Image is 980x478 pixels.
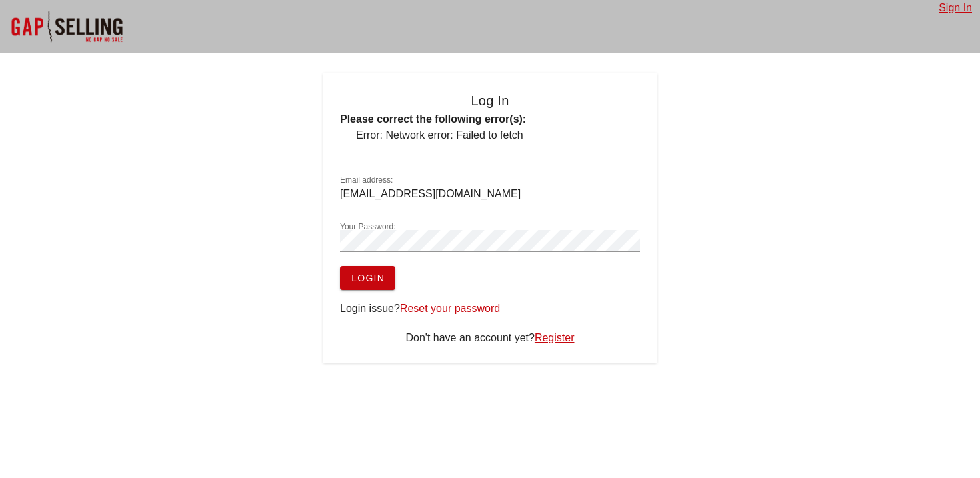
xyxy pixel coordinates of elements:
a: Reset your password [400,303,500,314]
a: Sign In [939,2,972,13]
b: Please correct the following error(s): [340,113,526,125]
label: Email address: [340,175,393,185]
button: Login [340,266,395,290]
div: Don't have an account yet? [340,330,640,346]
li: Error: Network error: Failed to fetch [356,127,640,143]
span: Login [351,273,385,283]
h4: Log In [340,90,640,111]
a: Register [535,332,575,343]
label: Your Password: [340,222,396,232]
div: Login issue? [340,301,640,317]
